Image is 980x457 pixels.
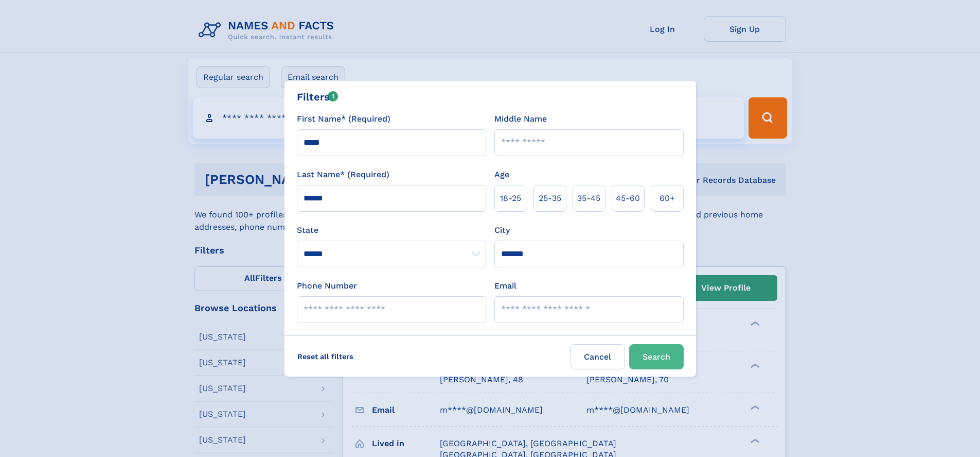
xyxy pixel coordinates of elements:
label: First Name* (Required) [297,113,390,125]
label: Cancel [571,344,625,369]
label: Phone Number [297,280,357,292]
label: Middle Name [494,113,547,125]
label: Email [494,280,516,292]
label: Last Name* (Required) [297,168,389,181]
div: Filters [297,89,338,105]
button: Search [629,344,684,369]
label: Age [494,168,509,181]
label: State [297,224,486,236]
span: 18‑25 [500,192,521,205]
span: 45‑60 [616,192,640,205]
label: Reset all filters [291,344,360,369]
span: 60+ [660,192,675,205]
span: 25‑35 [539,192,561,205]
span: 35‑45 [577,192,600,205]
label: City [494,224,510,236]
